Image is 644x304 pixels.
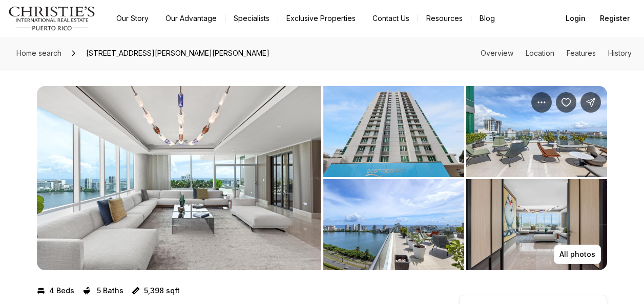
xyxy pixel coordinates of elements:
p: 5 Baths [97,287,123,295]
a: Skip to: History [608,49,632,57]
span: Register [600,14,630,23]
a: Our Story [108,11,157,26]
button: Property options [531,92,552,113]
a: Skip to: Overview [481,49,513,57]
span: [STREET_ADDRESS][PERSON_NAME][PERSON_NAME] [82,45,274,61]
button: All photos [554,245,601,264]
span: Login [566,14,586,23]
button: Login [559,8,592,29]
a: Skip to: Location [526,49,554,57]
button: Share Property: 555 MONSERRATE [580,92,601,113]
a: Specialists [225,11,278,26]
button: View image gallery [37,86,321,270]
button: 5 Baths [82,283,123,299]
nav: Page section menu [481,49,632,57]
a: Our Advantage [157,11,225,26]
img: logo [8,6,96,31]
div: Listing Photos [37,86,607,270]
button: View image gallery [323,86,464,177]
button: View image gallery [323,179,464,270]
button: Contact Us [364,11,418,26]
li: 1 of 13 [37,86,321,270]
span: Home search [16,49,61,57]
button: View image gallery [466,179,607,270]
a: Exclusive Properties [278,11,364,26]
a: Resources [418,11,471,26]
button: View image gallery [466,86,607,177]
li: 2 of 13 [323,86,608,270]
p: 5,398 sqft [144,287,180,295]
p: 4 Beds [49,287,74,295]
a: Blog [471,11,503,26]
a: Home search [12,45,66,61]
a: Skip to: Features [567,49,596,57]
button: Save Property: 555 MONSERRATE [556,92,576,113]
button: Register [594,8,636,29]
p: All photos [559,250,595,258]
